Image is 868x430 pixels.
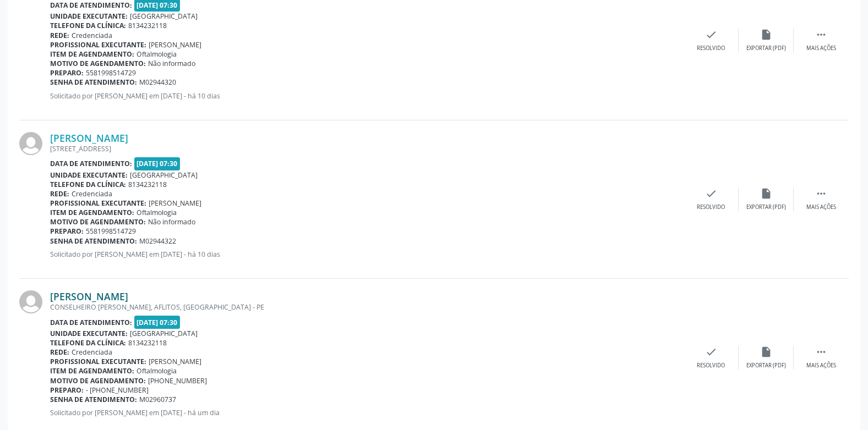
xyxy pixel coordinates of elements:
b: Item de agendamento: [50,208,134,217]
span: Credenciada [72,189,112,199]
i:  [815,188,827,200]
b: Rede: [50,348,69,357]
b: Senha de atendimento: [50,78,137,87]
span: [PERSON_NAME] [149,357,201,366]
span: Não informado [148,217,195,227]
i: insert_drive_file [760,29,772,41]
b: Preparo: [50,227,84,236]
i:  [815,346,827,358]
span: 5581998514729 [86,227,136,236]
div: Resolvido [697,45,725,52]
i: check [705,346,717,358]
span: Não informado [148,59,195,68]
b: Unidade executante: [50,12,128,21]
span: [GEOGRAPHIC_DATA] [130,170,198,180]
b: Motivo de agendamento: [50,376,146,385]
span: 8134232118 [128,338,167,348]
b: Profissional executante: [50,40,146,49]
b: Profissional executante: [50,199,146,208]
span: [GEOGRAPHIC_DATA] [130,12,198,21]
div: Mais ações [806,362,836,370]
span: M02944322 [139,236,176,246]
span: [PERSON_NAME] [149,199,201,208]
i: check [705,29,717,41]
span: [PHONE_NUMBER] [148,376,207,385]
span: 8134232118 [128,180,167,189]
span: Oftalmologia [137,208,177,217]
span: [PERSON_NAME] [149,40,201,49]
div: Mais ações [806,203,836,211]
p: Solicitado por [PERSON_NAME] em [DATE] - há um dia [50,408,684,417]
b: Senha de atendimento: [50,395,137,404]
b: Telefone da clínica: [50,21,126,30]
b: Telefone da clínica: [50,180,126,189]
div: Resolvido [697,203,725,211]
i: check [705,188,717,200]
span: M02944320 [139,78,176,87]
div: Exportar (PDF) [746,45,786,52]
b: Motivo de agendamento: [50,217,146,227]
span: - [PHONE_NUMBER] [86,385,149,395]
b: Data de atendimento: [50,318,132,327]
div: CONSELHEIRO [PERSON_NAME], AFLITOS, [GEOGRAPHIC_DATA] - PE [50,302,684,312]
a: [PERSON_NAME] [50,132,128,144]
i: insert_drive_file [760,346,772,358]
b: Preparo: [50,68,84,78]
span: [DATE] 07:30 [134,316,181,328]
b: Profissional executante: [50,357,146,366]
span: Credenciada [72,348,112,357]
b: Data de atendimento: [50,159,132,168]
b: Rede: [50,189,69,199]
span: Oftalmologia [137,366,177,376]
b: Item de agendamento: [50,366,134,376]
b: Senha de atendimento: [50,236,137,246]
span: [DATE] 07:30 [134,157,181,170]
i: insert_drive_file [760,188,772,200]
div: Exportar (PDF) [746,362,786,370]
span: Oftalmologia [137,49,177,59]
b: Unidade executante: [50,329,128,338]
span: 5581998514729 [86,68,136,78]
b: Telefone da clínica: [50,338,126,348]
p: Solicitado por [PERSON_NAME] em [DATE] - há 10 dias [50,91,684,101]
b: Rede: [50,31,69,40]
b: Data de atendimento: [50,1,132,10]
span: Credenciada [72,31,112,40]
span: M02960737 [139,395,176,404]
i:  [815,29,827,41]
a: [PERSON_NAME] [50,290,128,302]
b: Motivo de agendamento: [50,59,146,68]
div: [STREET_ADDRESS] [50,144,684,153]
b: Preparo: [50,385,84,395]
b: Item de agendamento: [50,49,134,59]
img: img [19,290,42,313]
div: Mais ações [806,45,836,52]
b: Unidade executante: [50,170,128,180]
span: 8134232118 [128,21,167,30]
div: Exportar (PDF) [746,203,786,211]
span: [GEOGRAPHIC_DATA] [130,329,198,338]
img: img [19,132,42,155]
p: Solicitado por [PERSON_NAME] em [DATE] - há 10 dias [50,250,684,259]
div: Resolvido [697,362,725,370]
